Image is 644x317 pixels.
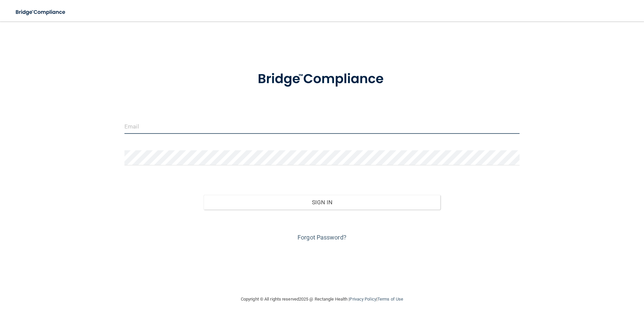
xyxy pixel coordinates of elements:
[200,288,444,310] div: Copyright © All rights reserved 2025 @ Rectangle Health | |
[350,297,376,302] a: Privacy Policy
[124,119,520,134] input: Email
[377,297,403,302] a: Terms of Use
[204,195,441,210] button: Sign In
[10,5,72,19] img: bridge_compliance_login_screen.278c3ca4.svg
[244,62,400,97] img: bridge_compliance_login_screen.278c3ca4.svg
[298,234,346,241] a: Forgot Password?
